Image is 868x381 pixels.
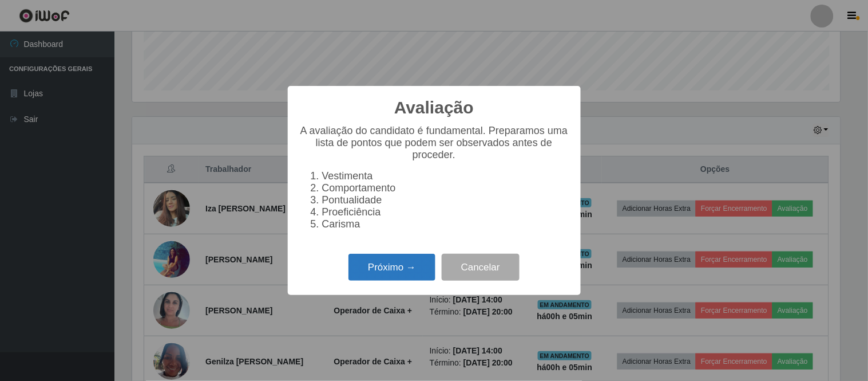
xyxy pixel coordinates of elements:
li: Carisma [322,218,569,230]
li: Proeficiência [322,206,569,218]
h2: Avaliação [394,97,474,118]
button: Próximo → [348,254,435,281]
li: Vestimenta [322,170,569,182]
li: Comportamento [322,182,569,194]
li: Pontualidade [322,194,569,206]
p: A avaliação do candidato é fundamental. Preparamos uma lista de pontos que podem ser observados a... [299,125,569,161]
button: Cancelar [442,254,520,281]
